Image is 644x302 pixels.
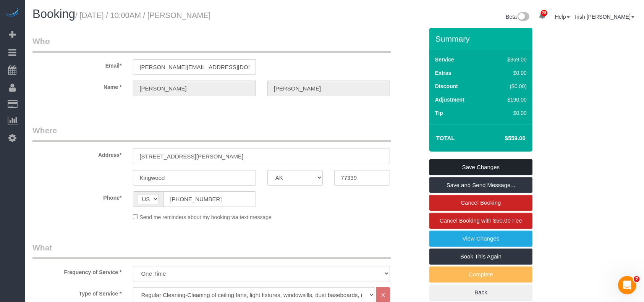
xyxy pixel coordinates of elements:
[482,135,526,142] h4: $559.00
[267,81,390,96] input: Last Name*
[435,56,454,63] label: Service
[435,96,464,103] label: Adjustment
[435,109,443,117] label: Tip
[139,214,272,220] span: Send me reminders about my booking via text message
[541,10,547,16] span: 28
[429,195,532,211] a: Cancel Booking
[575,14,634,20] a: Irish [PERSON_NAME]
[535,8,550,24] a: 28
[491,56,527,63] div: $369.00
[32,242,391,259] legend: What
[435,69,451,77] label: Extras
[27,287,127,297] label: Type of Service *
[27,149,127,159] label: Address*
[429,231,532,247] a: View Changes
[491,69,527,77] div: $0.00
[75,11,210,19] small: / [DATE] / 10:00AM / [PERSON_NAME]
[429,249,532,265] a: Book This Again
[517,12,529,22] img: New interface
[429,213,532,229] a: Cancel Booking with $50.00 Fee
[429,284,532,300] a: Back
[334,170,390,186] input: Zip Code*
[163,191,256,207] input: Phone*
[491,109,527,117] div: $0.00
[32,36,391,53] legend: Who
[429,159,532,175] a: Save Changes
[5,8,20,18] img: Automaid Logo
[436,135,455,141] strong: Total
[27,59,127,69] label: Email*
[32,125,391,142] legend: Where
[506,14,529,20] a: Beta
[27,81,127,91] label: Name *
[555,14,570,20] a: Help
[133,81,256,96] input: First Name*
[133,59,256,75] input: Email*
[440,217,522,224] span: Cancel Booking with $50.00 Fee
[27,191,127,202] label: Phone*
[27,266,127,276] label: Frequency of Service *
[491,96,527,103] div: $190.00
[618,276,636,294] iframe: Intercom live chat
[133,170,256,186] input: City*
[634,276,640,282] span: 7
[435,82,458,90] label: Discount
[435,34,529,43] h3: Summary
[429,177,532,193] a: Save and Send Message...
[491,82,527,90] div: ($0.00)
[32,7,75,21] span: Booking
